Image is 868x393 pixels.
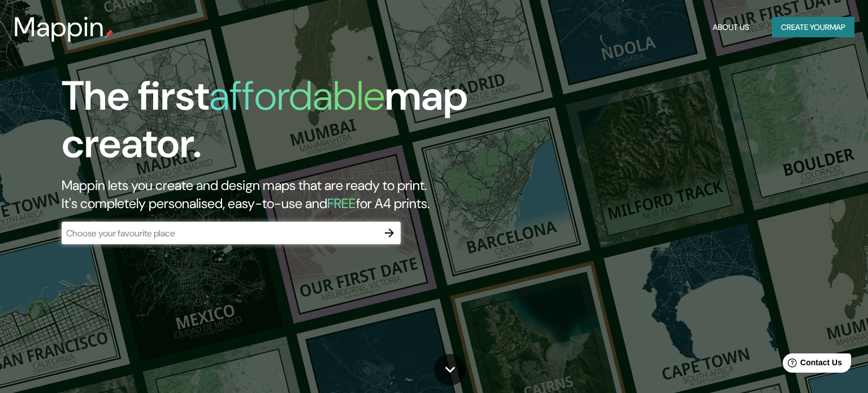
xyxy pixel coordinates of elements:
[772,17,854,38] button: Create yourmap
[708,17,754,38] button: About Us
[105,29,114,38] img: mappin-pin
[62,72,496,176] h1: The first map creator.
[327,195,356,212] h5: FREE
[209,70,385,122] h1: affordable
[62,227,378,240] input: Choose your favourite place
[767,349,856,381] iframe: Help widget launcher
[62,176,496,213] h2: Mappin lets you create and design maps that are ready to print. It's completely personalised, eas...
[14,11,105,43] h3: Mappin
